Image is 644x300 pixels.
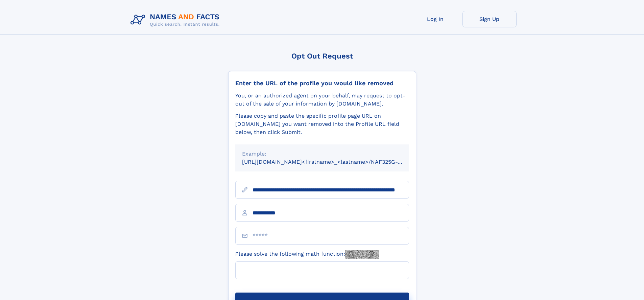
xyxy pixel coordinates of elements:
[235,250,379,259] label: Please solve the following math function:
[235,112,409,136] div: Please copy and paste the specific profile page URL on [DOMAIN_NAME] you want removed into the Pr...
[462,11,517,27] a: Sign Up
[242,159,422,165] small: [URL][DOMAIN_NAME]<firstname>_<lastname>/NAF325G-xxxxxxxx
[128,11,225,29] img: Logo Names and Facts
[408,11,462,27] a: Log In
[235,79,409,87] div: Enter the URL of the profile you would like removed
[242,150,402,158] div: Example:
[228,52,416,60] div: Opt Out Request
[235,92,409,108] div: You, or an authorized agent on your behalf, may request to opt-out of the sale of your informatio...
